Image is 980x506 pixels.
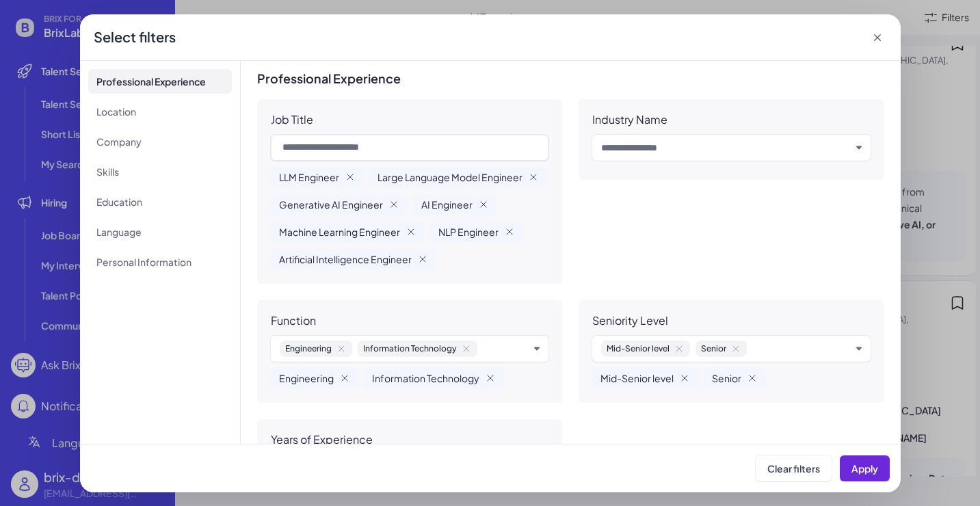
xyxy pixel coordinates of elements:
span: Engineering [279,371,334,385]
span: NLP Engineer [438,225,499,239]
div: Industry Name [592,113,667,126]
li: Location [88,99,232,124]
span: Mid-Senior level [600,371,674,385]
span: Apply [851,462,878,475]
button: Apply [840,455,890,481]
button: Clear filters [756,455,832,481]
span: Generative AI Engineer [279,198,383,211]
li: Company [88,129,232,154]
span: Clear filters [767,462,820,475]
li: Education [88,189,232,214]
li: Language [88,219,232,244]
span: Machine Learning Engineer [279,225,400,239]
span: Large Language Model Engineer [378,170,522,184]
li: Personal Information [88,250,232,274]
button: Remove Senior [747,373,758,384]
span: AI Engineer [421,198,473,211]
span: Information Technology [372,371,479,385]
div: Years of Experience [271,433,373,447]
div: Seniority Level [592,314,668,328]
div: Job Title [271,113,313,126]
span: Mid-Senior level [601,341,690,357]
li: Skills [88,159,232,184]
span: Artificial Intelligence Engineer [279,252,412,266]
button: EngineeringInformation Technology [280,341,477,357]
div: Function [271,314,316,328]
span: Information Technology [358,341,477,357]
button: Mid-Senior levelSenior [601,341,851,357]
span: Senior [712,371,741,385]
button: Remove Information Technology [485,373,496,384]
span: Senior [696,341,747,357]
span: Engineering [280,341,352,357]
li: Professional Experience [88,69,232,94]
h3: Professional Experience [257,72,884,85]
button: Remove Engineering [339,373,350,384]
div: Select filters [94,27,176,46]
span: LLM Engineer [279,170,339,184]
button: Remove Mid-Senior level [679,373,690,384]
